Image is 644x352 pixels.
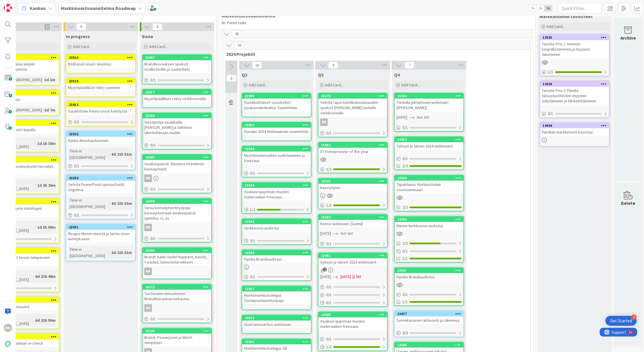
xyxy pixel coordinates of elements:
div: 1/2 [242,206,311,213]
span: : [35,140,36,147]
div: Vuoden 2024 Webinaarien suunnittelu [242,128,311,135]
div: 23516Ratkaisut-sivun rakennus [66,55,135,68]
div: 13946Pandia Brändiuudistus [242,250,311,263]
a: 16172Tuotteiden nimeäminen: Brändihierarkian kirkastusRK0/1 [142,284,212,323]
div: 2/3 [395,240,463,247]
div: 23351 [66,225,135,230]
div: 13989 [245,94,311,98]
a: 23332Kiinko ilmoittautuminenTime in [GEOGRAPHIC_DATA]:6d 21h 51m0/1 [66,131,136,170]
div: 0/1 [395,155,463,162]
img: Visit kanbanzone.com [4,4,12,12]
div: 23407 [143,55,211,60]
input: Quick Filter... [558,3,602,13]
div: Reagoi Meom-meistä ja tarina sivun kehitykseen [66,230,135,243]
div: Verkkosivu-uudistus [242,224,311,232]
div: 0/1 [66,211,135,219]
div: Syksyn ja talven 2024 webinaarit [319,258,387,266]
a: 13957Markkinointistrategia: Tuotepositointityöpaja [242,286,312,310]
span: 1 [323,268,327,271]
span: [DATE] [340,274,351,280]
div: 1d 1m [43,77,57,83]
div: 1/1 [319,166,387,173]
div: 13947Pandia Brändiuudistus [395,268,463,281]
div: 0/1 [395,124,463,131]
div: 6d 21h 51m [110,249,133,256]
div: 13950Vuoden 2024 Webinaarien suunnittelu [242,122,311,135]
div: 16097Asiakaspäivät: Alustava itsenäinen konseptointi [143,155,211,173]
a: 15533Kenno-webinaari (Sanna)[DATE]Not Set0/1 [318,214,388,248]
div: Pandian markkinointi koostuu: [540,128,609,136]
span: Add Card... [325,82,344,88]
div: Time in [GEOGRAPHIC_DATA] [68,148,109,161]
div: 1d 3h 58m [36,224,57,230]
div: Asiakasrajapinnan muiden materiaalien freesaus [242,188,311,201]
span: [DATE] [397,114,407,120]
a: 13939Asiakasrajapinnan muiden materiaalien freesaus1/2 [242,182,312,214]
span: 0 / 1 [250,238,255,244]
div: Suunnittele Kenno-sivun kehitystä [66,107,135,115]
div: Tavoite Prio 2: Pandia taloustuotteiden myynnin edistäminen ja EB-kehittäminen [540,87,609,105]
span: 1 / 1 [548,69,553,75]
div: 13939 [245,183,311,187]
span: Add Card... [401,82,420,88]
div: 14852 [397,138,463,142]
div: Syksyn ja talven 2024 webinaarit [395,142,463,150]
div: Ratkaisut-sivun rakennus [66,60,135,68]
span: 0 / 1 [74,163,79,169]
div: 23517 [145,90,211,94]
a: 13936Tavoite Prio 2: Pandia taloustuotteiden myynnin edistäminen ja EB-kehittäminen0/1 [540,81,610,118]
span: 0 / 1 [402,125,408,131]
div: 13944 [395,217,463,222]
div: 13951 [319,253,387,258]
div: 0/1 [395,291,463,298]
i: Not Set [417,115,429,120]
div: Myyntipäällikön rekry someen [66,84,135,91]
a: 13943Verkkosivu-uudistus0/1 [242,218,312,245]
div: 0/1 [143,77,211,84]
div: 16173Selvitä raportointikokonaisuuden speksit [PERSON_NAME] uudelle verkkosivulle [319,93,387,117]
span: : [33,273,34,280]
span: : [35,182,36,189]
div: 0/1 [66,162,135,170]
div: 14004 [540,123,609,128]
div: 16173 [321,94,387,98]
span: 0 / 1 [74,212,79,218]
div: 16098 [145,199,211,203]
div: 23516 [69,56,135,60]
span: 0 / 1 [250,274,255,280]
div: Brändi: hanki Uudet hupparit, kassit, t-paidat, toimistotarvikkeet [143,253,211,266]
span: 0 / 1 [150,77,156,83]
div: 13936Tavoite Prio 2: Pandia taloustuotteiden myynnin edistäminen ja EB-kehittäminen [540,81,609,105]
span: 0 / 1 [150,235,156,241]
div: 0/1 [319,240,387,247]
div: 23516 [66,55,135,60]
div: 16172Tuotteiden nimeäminen: Brändihierarkian kirkastus [143,285,211,303]
div: 0/1 [242,170,311,177]
a: 23407Brändikuvauksen speksit osallistuville ja suunnittelu0/1 [142,54,212,84]
span: 1 / 2 [250,207,255,213]
div: 13939Asiakasrajapinnan muiden materiaalien freesaus [242,183,311,201]
span: 0 / 1 [402,248,408,254]
div: 16099 [145,248,211,253]
span: 0 / 1 [548,111,553,117]
div: 13935 [540,35,609,40]
div: 23517Myyntipäällikön rekry verkkosivuille [143,90,211,102]
span: 0 / 1 [326,292,332,298]
div: 16173 [319,93,387,99]
span: 0 / 1 [74,119,79,125]
div: 13951Syksyn ja talven 2024 webinaarit [319,253,387,266]
a: 15535KasvuOpen1/1 [318,178,388,209]
div: 6d 21h 51m [110,151,133,157]
div: 13946 [242,250,311,255]
span: [DATE] [320,230,331,237]
div: 1/1 [540,68,609,76]
div: Tuotteiden nimeäminen: Brändihierarkian kirkastus [143,290,211,303]
div: 16097 [143,155,211,160]
div: 15963 [321,143,387,147]
div: 13943Verkkosivu-uudistus [242,219,311,232]
a: 14004Pandian markkinointi koostuu: [540,122,610,147]
div: 23351 [69,225,135,229]
a: 13946Pandia Brändiuudistus0/1 [242,250,312,281]
div: 13939 [242,183,311,188]
span: 0 / 1 [402,291,408,298]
